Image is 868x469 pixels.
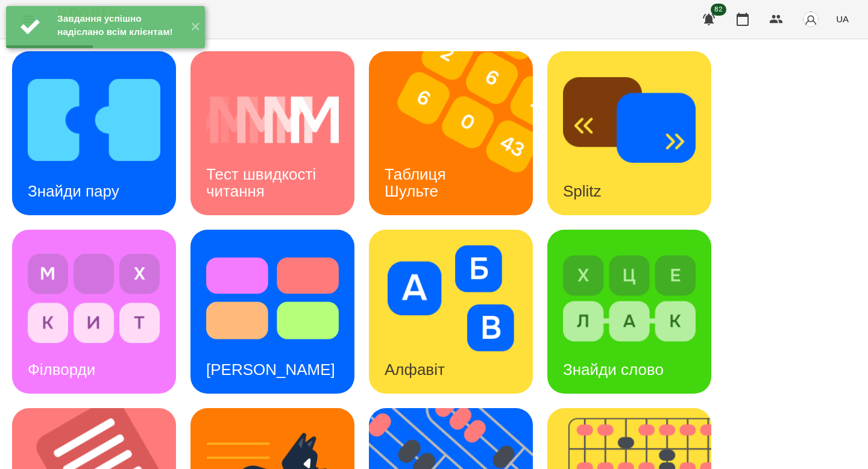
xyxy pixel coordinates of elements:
img: Алфавіт [385,245,517,351]
img: Тест швидкості читання [206,67,339,173]
h3: [PERSON_NAME] [206,360,335,379]
button: UA [831,8,854,30]
img: Філворди [28,245,160,351]
a: ФілвордиФілворди [12,230,176,394]
h3: Філворди [28,360,95,379]
img: Splitz [563,67,696,173]
img: Таблиця Шульте [369,51,548,215]
h3: Алфавіт [385,360,445,379]
img: Знайди слово [563,245,696,351]
div: Завдання успішно надіслано всім клієнтам! [57,12,181,39]
a: Тест швидкості читанняТест швидкості читання [190,51,354,215]
a: SplitzSplitz [547,51,711,215]
img: Знайди пару [28,67,160,173]
h3: Знайди слово [563,360,664,379]
a: Знайди словоЗнайди слово [547,230,711,394]
h3: Знайди пару [28,182,119,200]
a: Тест Струпа[PERSON_NAME] [190,230,354,394]
h3: Splitz [563,182,602,200]
img: avatar_s.png [802,11,819,28]
h3: Таблиця Шульте [385,165,450,200]
span: UA [836,13,849,25]
a: Знайди паруЗнайди пару [12,51,176,215]
a: АлфавітАлфавіт [369,230,533,394]
h3: Тест швидкості читання [206,165,320,200]
span: 82 [711,4,726,16]
a: Таблиця ШультеТаблиця Шульте [369,51,533,215]
img: Тест Струпа [206,245,339,351]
